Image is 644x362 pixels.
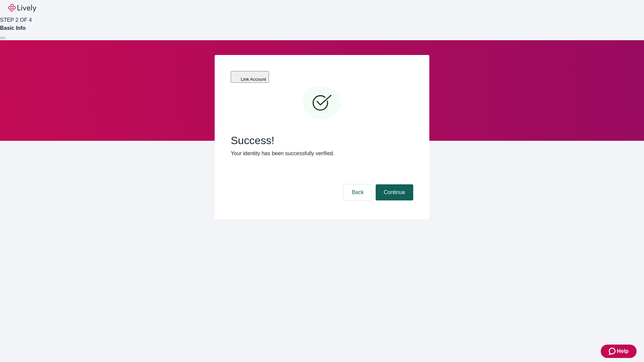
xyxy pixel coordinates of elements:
button: Link Account [231,71,269,83]
span: Help [617,347,629,355]
span: Success! [231,134,413,147]
button: Back [343,184,372,200]
img: Lively [8,4,36,12]
svg: Zendesk support icon [609,347,617,355]
button: Continue [376,184,413,200]
button: Zendesk support iconHelp [601,345,637,358]
svg: Checkmark icon [302,83,342,123]
p: Your identity has been successfully verified. [231,149,413,158]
